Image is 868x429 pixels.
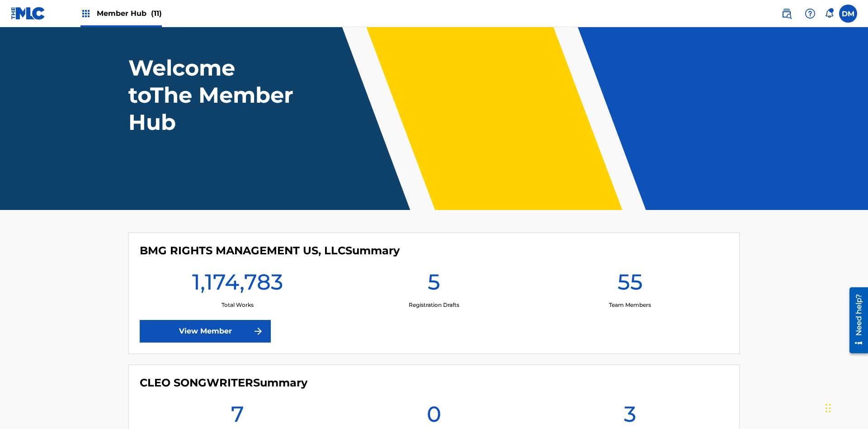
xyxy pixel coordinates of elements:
[801,5,819,23] div: Help
[222,301,254,309] p: Total Works
[80,8,91,19] img: Top Rightsholders
[609,301,651,309] p: Team Members
[253,326,264,337] img: f7272a7cc735f4ea7f67.svg
[826,395,831,422] div: Drag
[192,268,283,301] h1: 1,174,783
[778,5,796,23] a: Public Search
[409,301,459,309] p: Registration Drafts
[140,244,400,257] h4: BMG RIGHTS MANAGEMENT US, LLC
[128,54,297,136] h1: Welcome to The Member Hub
[825,9,834,18] div: Notifications
[843,284,868,358] iframe: Resource Center
[140,320,271,343] a: View Member
[151,9,162,18] span: (11)
[823,386,868,429] iframe: Chat Widget
[11,7,46,20] img: MLC Logo
[428,268,440,301] h1: 5
[839,5,857,23] div: User Menu
[805,8,816,19] img: help
[140,376,307,390] h4: CLEO SONGWRITER
[97,8,162,19] span: Member Hub
[781,8,792,19] img: search
[618,268,643,301] h1: 55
